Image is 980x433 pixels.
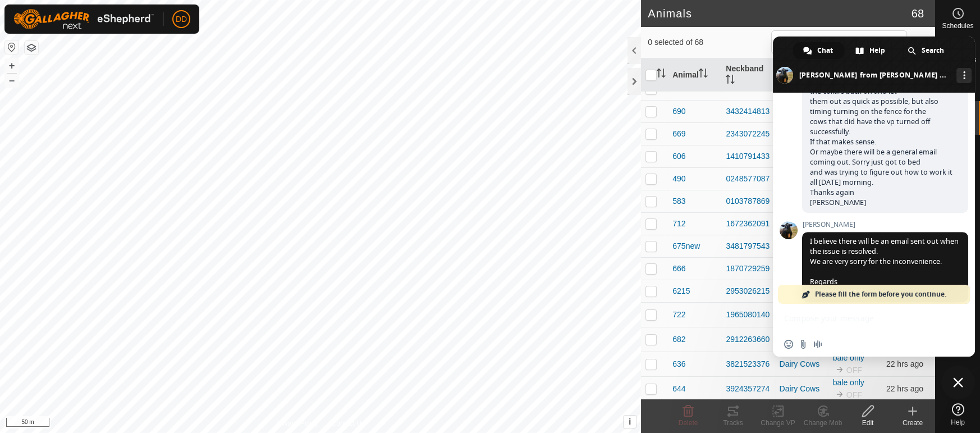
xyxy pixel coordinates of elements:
span: I believe there will be an email sent out when the issue is resolved. We are very sorry for the i... [810,236,959,297]
span: i [629,417,631,426]
p-sorticon: Activate to sort [726,76,735,85]
span: Audio message [813,340,822,349]
div: Edit [845,418,890,428]
img: Gallagher Logo [13,9,154,29]
div: Tracks [711,418,755,428]
span: Search [922,42,944,59]
span: 68 [912,5,924,22]
span: 666 [672,263,685,275]
div: 1672362091 [726,218,770,230]
input: Search (S) [771,30,907,54]
span: Schedules [942,22,973,29]
th: Neckband [721,58,775,92]
button: + [5,59,19,72]
span: 682 [672,334,685,345]
div: 2912263660 [726,334,770,345]
button: – [5,74,19,87]
span: Please fill the form before you continue. [815,285,946,304]
p-sorticon: Activate to sort [699,70,708,79]
span: 669 [672,128,685,140]
div: Close chat [941,366,975,399]
div: Search [897,42,955,59]
img: to [835,390,844,399]
div: Dairy Cows [780,383,824,395]
div: 3821523376 [726,358,770,370]
button: Reset Map [5,40,19,54]
div: Change Mob [800,418,845,428]
span: 0 selected of 68 [648,37,771,48]
div: 3924357274 [726,383,770,395]
span: DD [176,13,187,25]
div: 1965080140 [726,309,770,321]
span: 675new [672,240,700,252]
button: Map Layers [25,41,38,54]
div: 0248577087 [726,173,770,185]
span: 606 [672,151,685,162]
th: Animal [668,58,721,92]
a: bale only [833,353,864,362]
div: Dairy Cows [780,358,824,370]
div: 0103787869 [726,195,770,207]
span: 712 [672,218,685,230]
a: Privacy Policy [276,418,318,429]
span: OFF [846,390,862,399]
div: 1410791433 [726,151,770,162]
span: OFF [846,366,862,375]
span: 26 Sept 2025, 6:41 am [886,384,923,393]
div: 2953026215 [726,285,770,297]
div: Change VP [755,418,800,428]
span: Chat [817,42,833,59]
a: Contact Us [332,418,365,429]
a: bale only [833,378,864,387]
h2: Animals [648,7,912,20]
img: to [835,365,844,374]
span: Help [869,42,885,59]
div: Help [845,42,896,59]
span: [PERSON_NAME] [802,221,968,229]
span: Insert an emoji [784,340,793,349]
span: Send a file [799,340,808,349]
div: 2343072245 [726,128,770,140]
span: Hey [PERSON_NAME] Thanks for getting back to me. Due to a bunch being turned off, is it possible ... [810,26,959,207]
div: Create [890,418,935,428]
div: 3481797543 [726,240,770,252]
a: Help [936,399,980,430]
span: 722 [672,309,685,321]
div: 3432414813 [726,106,770,117]
span: 6215 [672,285,690,297]
span: 490 [672,173,685,185]
p-sorticon: Activate to sort [657,70,666,79]
span: 644 [672,383,685,395]
div: More channels [956,68,972,83]
span: Help [951,419,965,426]
div: 1870729259 [726,263,770,275]
span: 583 [672,195,685,207]
span: 26 Sept 2025, 6:41 am [886,359,923,368]
span: 690 [672,106,685,117]
div: Chat [793,42,844,59]
span: 636 [672,358,685,370]
button: i [624,416,636,428]
span: Delete [679,419,698,427]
